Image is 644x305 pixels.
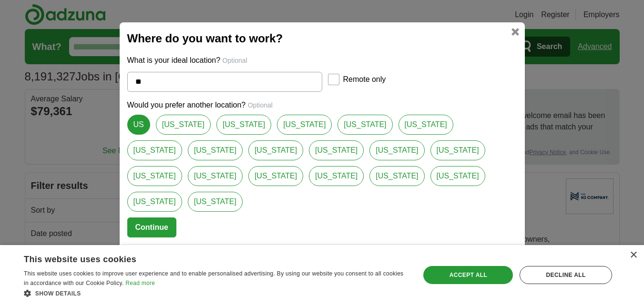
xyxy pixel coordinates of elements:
[309,166,364,186] a: [US_STATE]
[337,115,392,135] a: [US_STATE]
[127,140,182,160] a: [US_STATE]
[369,140,424,160] a: [US_STATE]
[399,115,453,135] a: [US_STATE]
[430,140,485,160] a: [US_STATE]
[248,140,303,160] a: [US_STATE]
[127,99,517,111] p: Would you prefer another location?
[188,166,243,186] a: [US_STATE]
[188,192,243,212] a: [US_STATE]
[248,101,273,109] span: Optional
[156,115,211,135] a: [US_STATE]
[127,192,182,212] a: [US_STATE]
[423,266,513,284] div: Accept all
[309,140,364,160] a: [US_STATE]
[127,115,150,135] a: US
[24,251,385,265] div: This website uses cookies
[188,140,243,160] a: [US_STATE]
[248,166,303,186] a: [US_STATE]
[125,280,155,286] a: Read more, opens a new window
[127,166,182,186] a: [US_STATE]
[430,166,485,186] a: [US_STATE]
[223,57,247,64] span: Optional
[216,115,271,135] a: [US_STATE]
[369,166,424,186] a: [US_STATE]
[127,55,517,66] p: What is your ideal location?
[127,30,517,47] h2: Where do you want to work?
[343,74,386,85] label: Remote only
[630,252,637,259] div: Close
[24,270,403,286] span: This website uses cookies to improve user experience and to enable personalised advertising. By u...
[24,288,409,298] div: Show details
[127,217,176,237] button: Continue
[520,266,612,284] div: Decline all
[277,115,332,135] a: [US_STATE]
[35,290,81,297] span: Show details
